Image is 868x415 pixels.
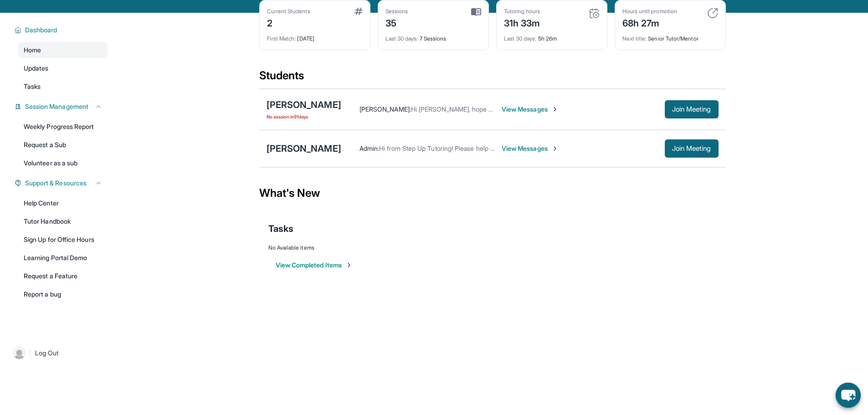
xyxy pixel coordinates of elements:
span: Tasks [268,222,293,235]
img: Chevron-Right [551,145,559,152]
button: Session Management [21,102,102,111]
span: Session Management [25,102,88,111]
div: 2 [267,15,310,30]
img: card [471,8,481,16]
div: What's New [259,173,726,213]
span: Updates [24,64,49,73]
span: First Match : [267,35,296,42]
span: Last 30 days : [385,35,418,42]
img: card [589,8,600,19]
div: Senior Tutor/Mentor [622,30,718,42]
span: Support & Resources [25,179,87,188]
span: Join Meeting [672,146,711,151]
div: 68h 27m [622,15,677,30]
div: Current Students [267,8,310,15]
img: card [354,8,363,15]
a: Home [18,42,108,58]
span: Tasks [24,82,41,91]
button: Support & Resources [21,179,102,188]
button: chat-button [836,383,861,408]
a: Request a Feature [18,268,108,284]
a: Volunteer as a sub [18,155,108,171]
div: Hours until promotion [622,8,677,15]
a: Updates [18,60,108,77]
a: Request a Sub [18,137,108,153]
div: No Available Items [268,244,717,251]
div: 31h 33m [504,15,540,30]
span: | [29,348,31,359]
span: View Messages [502,144,559,153]
img: user-img [13,347,26,359]
a: |Log Out [9,343,108,363]
span: Next title : [622,35,647,42]
div: 35 [385,15,408,30]
span: View Messages [502,105,559,114]
button: View Completed Items [276,261,353,270]
a: Tasks [18,78,108,95]
div: [PERSON_NAME] [267,142,341,155]
a: Help Center [18,195,108,211]
span: Dashboard [25,26,57,35]
img: card [707,8,718,19]
div: Tutoring hours [504,8,540,15]
span: Join Meeting [672,107,711,112]
span: Admin : [360,144,379,152]
span: Last 30 days : [504,35,537,42]
button: Join Meeting [665,100,719,118]
a: Tutor Handbook [18,213,108,230]
div: Sessions [385,8,408,15]
a: Report a bug [18,286,108,302]
span: No session in 91 days [267,113,341,120]
a: Weekly Progress Report [18,118,108,135]
a: Sign Up for Office Hours [18,231,108,248]
div: [PERSON_NAME] [267,98,341,111]
a: Learning Portal Demo [18,250,108,266]
span: Log Out [35,348,59,358]
span: [PERSON_NAME] : [360,105,411,113]
button: Dashboard [21,26,102,35]
button: Join Meeting [665,139,719,158]
span: Home [24,46,41,55]
div: [DATE] [267,30,363,42]
div: 5h 26m [504,30,600,42]
div: 7 Sessions [385,30,481,42]
div: Students [259,68,726,88]
img: Chevron-Right [551,106,559,113]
